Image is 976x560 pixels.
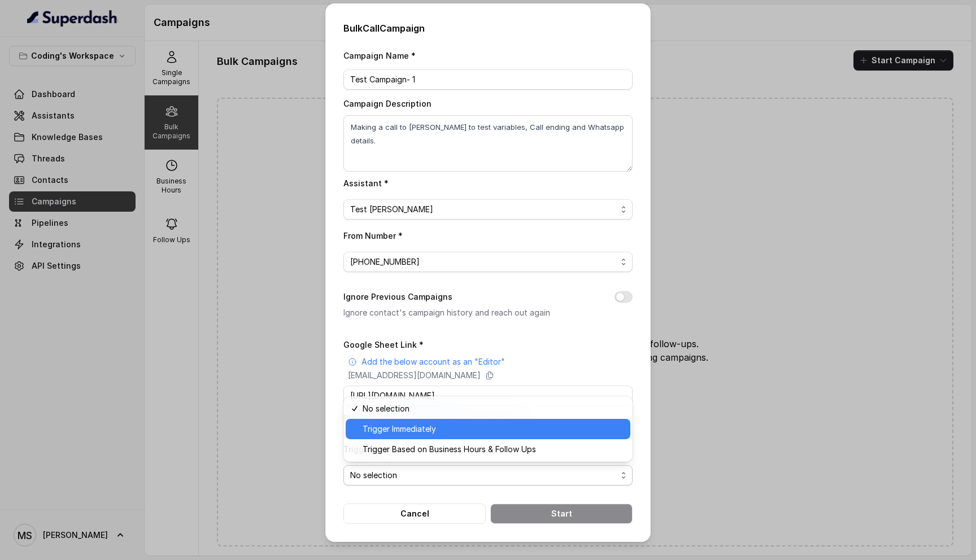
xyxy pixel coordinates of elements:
div: No selection [343,396,633,462]
span: No selection [363,402,624,415]
span: Trigger Immediately [363,422,624,436]
span: Trigger Based on Business Hours & Follow Ups [363,443,624,456]
button: No selection [343,465,633,485]
span: No selection [350,469,617,482]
